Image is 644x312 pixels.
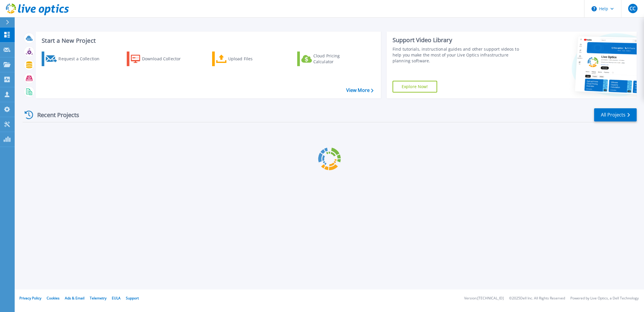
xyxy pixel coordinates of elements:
[58,53,105,65] div: Request a Collection
[212,52,278,66] a: Upload Files
[90,296,107,301] a: Telemetry
[127,52,192,66] a: Download Collector
[228,53,275,65] div: Upload Files
[594,108,637,121] a: All Projects
[42,52,107,66] a: Request a Collection
[297,52,363,66] a: Cloud Pricing Calculator
[313,53,360,65] div: Cloud Pricing Calculator
[126,296,139,301] a: Support
[570,296,639,300] li: Powered by Live Optics, a Dell Technology
[112,296,121,301] a: EULA
[393,46,521,64] div: Find tutorials, instructional guides and other support videos to help you make the most of your L...
[142,53,189,65] div: Download Collector
[19,296,41,301] a: Privacy Policy
[42,37,373,44] h3: Start a New Project
[65,296,84,301] a: Ads & Email
[393,36,521,44] div: Support Video Library
[464,296,504,300] li: Version: [TECHNICAL_ID]
[509,296,565,300] li: © 2025 Dell Inc. All Rights Reserved
[47,296,60,301] a: Cookies
[393,81,437,92] a: Explore Now!
[346,88,373,93] a: View More
[630,6,635,11] span: CC
[23,108,87,122] div: Recent Projects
